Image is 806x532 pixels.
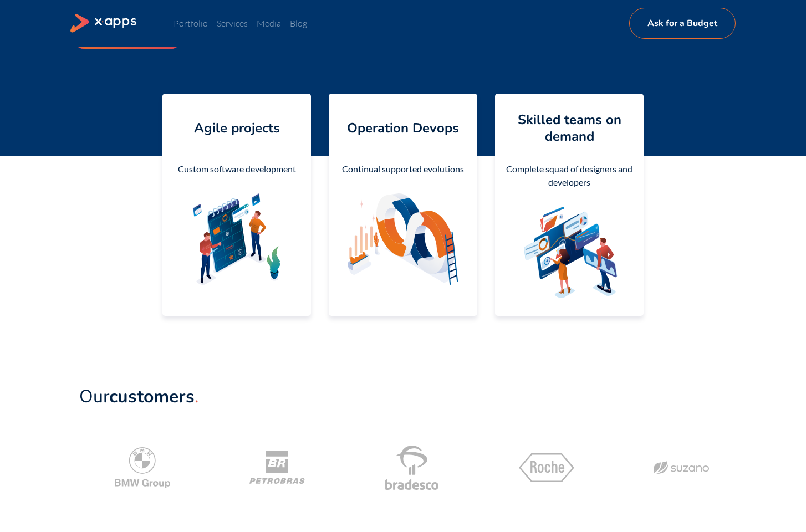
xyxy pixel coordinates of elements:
[504,111,635,145] h4: Skilled teams on demand
[174,18,208,29] a: Portfolio
[79,387,198,411] a: Ourcustomers
[290,18,307,29] a: Blog
[257,18,281,29] a: Media
[629,8,736,39] a: Ask for a Budget
[504,162,635,189] div: Complete squad of designers and developers
[338,162,468,176] div: Continual supported evolutions
[194,120,280,136] h4: Agile projects
[109,385,195,408] strong: customers
[217,18,248,29] a: Services
[171,162,302,176] div: Custom software development
[79,385,195,408] span: Our
[347,120,459,136] h4: Operation Devops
